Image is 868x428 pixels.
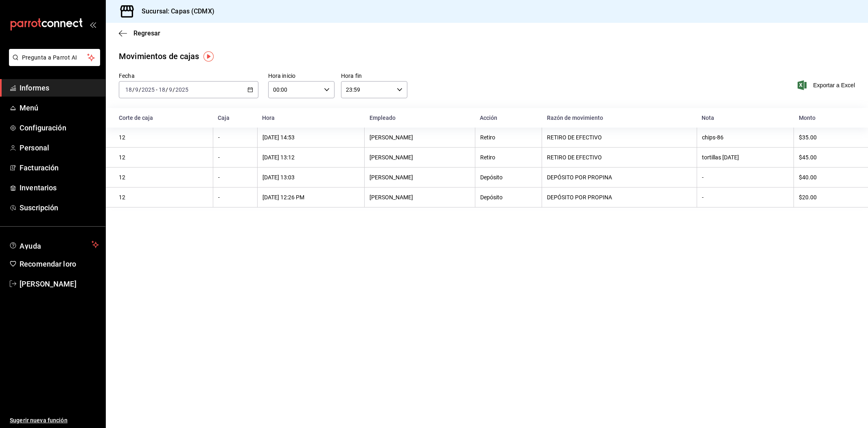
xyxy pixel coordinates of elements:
button: Regresar [119,29,160,37]
font: Monto [799,115,816,121]
font: / [173,86,175,93]
font: - [218,174,220,181]
img: Marcador de información sobre herramientas [203,51,214,62]
font: tortillas [DATE] [702,154,739,161]
font: Hora fin [341,73,362,79]
font: chips-86 [702,134,724,141]
font: RETIRO DE EFECTIVO [547,134,602,141]
font: - [156,86,157,93]
font: $35.00 [799,134,817,141]
font: 12 [119,134,125,141]
font: Acción [480,115,497,121]
font: [PERSON_NAME] [370,194,413,201]
font: Sugerir nueva función [10,417,68,424]
input: -- [168,86,173,93]
font: Regresar [133,29,160,37]
button: abrir_cajón_menú [90,21,96,28]
font: Empleado [370,115,396,121]
font: Facturación [20,163,59,172]
font: Retiro [480,154,495,161]
font: Pregunta a Parrot AI [22,54,77,61]
font: RETIRO DE EFECTIVO [547,154,602,161]
font: Informes [20,84,49,92]
font: Corte de caja [119,115,153,121]
input: -- [125,86,132,93]
font: [PERSON_NAME] [370,154,413,161]
font: [DATE] 12:26 PM [262,194,304,201]
font: Razón de movimiento [547,115,603,121]
a: Pregunta a Parrot AI [6,59,100,68]
font: Recomendar loro [20,260,76,268]
font: 12 [119,154,125,161]
font: Hora [262,115,275,121]
font: Movimientos de cajas [119,51,199,61]
font: [DATE] 13:03 [262,174,295,181]
button: Pregunta a Parrot AI [9,49,100,66]
input: -- [135,86,139,93]
font: [DATE] 14:53 [262,134,295,141]
font: Suscripción [20,203,58,212]
font: Depósito [480,174,503,181]
font: Menú [20,104,39,112]
font: Caja [218,115,230,121]
input: ---- [175,86,189,93]
button: Exportar a Excel [799,80,855,90]
font: Configuración [20,124,66,132]
font: / [166,86,168,93]
font: Nota [702,115,714,121]
font: Depósito [480,194,503,201]
font: Fecha [119,73,135,79]
input: -- [158,86,166,93]
font: Hora inicio [268,73,295,79]
font: / [139,86,141,93]
font: - [702,174,704,181]
font: / [132,86,135,93]
font: $40.00 [799,174,817,181]
font: Retiro [480,134,495,141]
font: Exportar a Excel [813,82,855,88]
font: Sucursal: Capas (CDMX) [142,7,214,15]
font: - [218,134,220,141]
font: DEPÓSITO POR PROPINA [547,174,612,181]
font: 12 [119,174,125,181]
font: $45.00 [799,154,817,161]
font: - [702,194,704,201]
font: Ayuda [20,242,42,250]
font: Personal [20,143,49,152]
font: - [218,154,220,161]
font: - [218,194,220,201]
input: ---- [141,86,155,93]
font: [DATE] 13:12 [262,154,295,161]
font: $20.00 [799,194,817,201]
font: DEPÓSITO POR PROPINA [547,194,612,201]
font: Inventarios [20,183,57,192]
font: 12 [119,194,125,201]
font: [PERSON_NAME] [20,280,77,288]
font: [PERSON_NAME] [370,134,413,141]
font: [PERSON_NAME] [370,174,413,181]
